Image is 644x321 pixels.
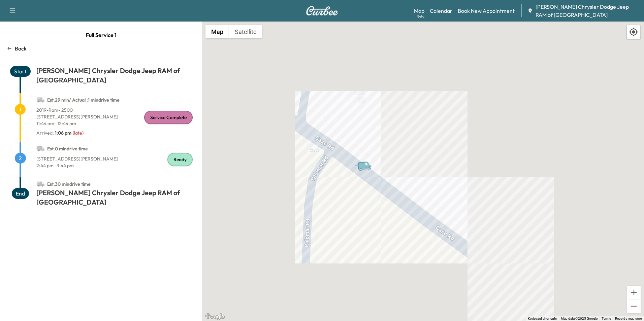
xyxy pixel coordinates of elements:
[417,14,424,19] div: Beta
[229,25,262,38] button: Show satellite imagery
[15,153,26,164] span: 2
[36,162,198,169] p: 2:44 pm - 3:44 pm
[36,130,71,136] p: Arrived :
[354,154,378,166] gmp-advanced-marker: Van
[47,146,88,152] span: Est. 0 min drive time
[36,188,198,210] h1: [PERSON_NAME] Chrysler Dodge Jeep RAM of [GEOGRAPHIC_DATA]
[10,66,31,77] span: Start
[561,317,598,320] span: Map data ©2025 Google
[15,44,27,52] p: Back
[536,3,639,19] span: [PERSON_NAME] Chrysler Dodge Jeep RAM of [GEOGRAPHIC_DATA]
[627,286,641,299] button: Zoom in
[306,6,338,15] img: Curbee Logo
[414,7,424,15] a: MapBeta
[15,104,26,115] span: 1
[86,28,117,42] span: Full Service 1
[36,107,198,113] p: 2019 - Ram - 2500
[73,130,84,136] span: ( late )
[458,7,515,15] a: Book New Appointment
[144,111,193,124] div: Service Complete
[204,312,226,321] a: Open this area in Google Maps (opens a new window)
[626,25,641,39] div: Recenter map
[36,113,198,120] p: [STREET_ADDRESS][PERSON_NAME]
[205,25,229,38] button: Show street map
[615,317,642,320] a: Report a map error
[36,66,198,87] h1: [PERSON_NAME] Chrysler Dodge Jeep RAM of [GEOGRAPHIC_DATA]
[47,181,91,187] span: Est. 30 min drive time
[47,97,120,103] span: Est. 29 min / Actual : 1 min drive time
[12,188,29,199] span: End
[602,317,611,320] a: Terms (opens in new tab)
[36,155,198,162] p: [STREET_ADDRESS][PERSON_NAME]
[36,120,198,127] p: 11:44 am - 12:44 pm
[55,130,71,136] span: 1:06 pm
[627,299,641,313] button: Zoom out
[167,153,193,166] div: Ready
[430,7,452,15] a: Calendar
[204,312,226,321] img: Google
[528,316,557,321] button: Keyboard shortcuts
